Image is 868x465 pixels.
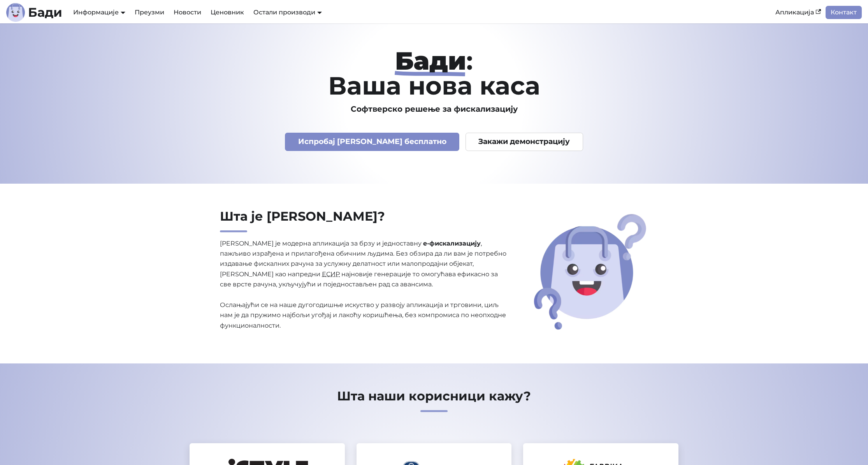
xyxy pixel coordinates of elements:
[253,9,322,16] a: Остали производи
[220,209,507,232] h2: Шта је [PERSON_NAME]?
[466,133,583,151] a: Закажи демонстрацију
[73,9,125,16] a: Информације
[6,3,62,22] a: ЛогоБади
[28,6,62,19] b: Бади
[423,240,481,247] strong: е-фискализацију
[183,104,685,114] h3: Софтверско решење за фискализацију
[771,6,826,19] a: Апликација
[130,6,169,19] a: Преузми
[395,46,466,76] strong: Бади
[285,133,459,151] a: Испробај [PERSON_NAME] бесплатно
[220,239,507,331] p: [PERSON_NAME] је модерна апликација за брзу и једноставну , пажљиво израђена и прилагођена обични...
[531,211,649,332] img: Шта је Бади?
[183,48,685,98] h1: : Ваша нова каса
[322,270,340,278] abbr: Електронски систем за издавање рачуна
[183,388,685,412] h2: Шта наши корисници кажу?
[826,6,862,19] a: Контакт
[206,6,249,19] a: Ценовник
[6,3,25,22] img: Лого
[169,6,206,19] a: Новости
